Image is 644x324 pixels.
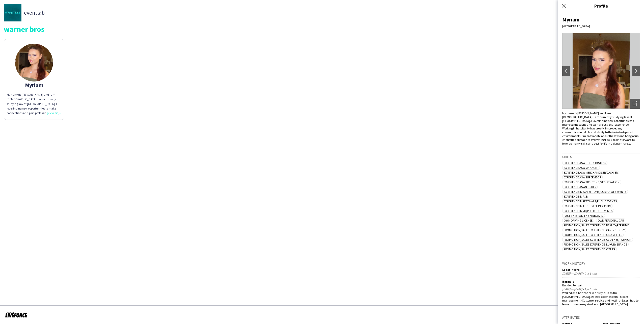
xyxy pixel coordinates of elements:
div: [DATE] — [DATE] • 0 yr 1 mth [562,272,640,275]
span: Experience in The Hotel Industry [562,204,612,208]
span: Experience in VIP/Protocol Events [562,209,614,213]
div: warner bros [4,25,640,33]
span: Own Personal Car [596,219,625,222]
h3: Profile [558,3,644,9]
span: Own Driving License [562,219,594,222]
span: Promotion/Sales Experience: Clothes/Fashion [562,238,633,241]
div: Bulldog Pompei [562,283,640,287]
div: My name is [PERSON_NAME] and I am [DEMOGRAPHIC_DATA]. I am currently studying law at [GEOGRAPHIC_... [562,111,640,145]
span: eventlab [24,10,45,15]
span: Promotion/Sales Experience: Car Industry [562,228,626,232]
span: Experience as an Usher [562,185,598,189]
span: Experience as a Supervisor [562,175,603,179]
div: [GEOGRAPHIC_DATA] [562,24,640,28]
h3: Skills [562,154,640,159]
div: Myriam [562,16,640,23]
span: Experience as a Merchandiser/Cashier [562,171,619,174]
div: Open photos pop-in [630,99,640,109]
div: Myriam [7,83,62,87]
span: Fast Typer on the Keyboard [562,214,605,218]
img: thumb-68c4c5d4-2e07-4f5d-aaf7-50600b8813dc.jpg [15,44,53,82]
span: Experience as a Manager [562,166,600,170]
span: Experience in Exhibitions/Corporate Events [562,190,628,194]
span: Experience as a Host/Hostess [562,161,607,165]
h3: Work history [562,261,640,266]
div: [DATE] — [DATE] • 1 yr 5 mth [562,287,640,291]
h3: Attributes [562,315,640,320]
div: My name is [PERSON_NAME] and I am [DEMOGRAPHIC_DATA]. I am currently studying law at [GEOGRAPHIC_... [7,92,62,115]
span: Experience in F&B [562,195,589,198]
span: Promotion/Sales Experience: Other [562,247,617,251]
img: thumb-ea4e0564-5e4c-4939-ad4c-2db5374534c4.jpg [4,4,21,21]
span: Experience as a Ticketing/Registration [562,180,621,184]
div: Barmaid [562,280,640,283]
span: Promotion/Sales Experience: Beauty/Perfume [562,223,630,227]
div: Legal Intern [562,268,640,272]
span: Promotion/Sales Experience: Cigarettes [562,233,624,237]
div: Worked as a bartender in a busy club on the [GEOGRAPHIC_DATA], gained experience in: -Stocks mana... [562,291,640,306]
span: Experience in Festivals/Public Events [562,199,618,203]
img: Powered by Liveforce [5,311,28,318]
span: Promotion/Sales Experience: Luxury Brands [562,242,629,246]
img: Crew avatar or photo [562,33,640,109]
